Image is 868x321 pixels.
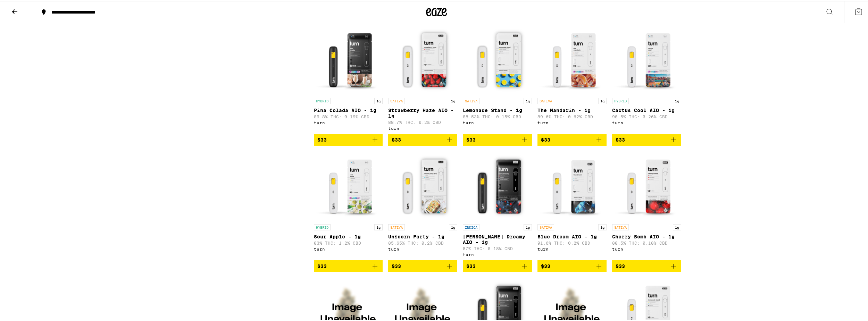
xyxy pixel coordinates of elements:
[314,24,383,93] img: turn - Pina Colada AIO - 1g
[616,262,625,268] span: $33
[388,246,457,250] div: turn
[317,262,327,268] span: $33
[463,150,532,220] img: turn - Berry Dreamy AIO - 1g
[314,233,383,238] p: Sour Apple - 1g
[388,223,405,229] p: SATIVA
[314,24,383,133] a: Open page for Pina Colada AIO - 1g from turn
[541,136,550,142] span: $33
[314,150,383,220] img: turn - Sour Apple - 1g
[598,97,607,103] p: 1g
[537,150,607,259] a: Open page for Blue Dream AIO - 1g from turn
[612,119,681,124] div: turn
[612,223,629,229] p: SATIVA
[314,113,383,118] p: 89.8% THC: 0.19% CBD
[466,262,476,268] span: $33
[537,24,607,133] a: Open page for The Mandarin - 1g from turn
[314,240,383,244] p: 83% THC: 1.2% CBD
[388,107,457,118] p: Strawberry Haze AIO - 1g
[612,24,681,93] img: turn - Cactus Cool AIO - 1g
[463,259,532,271] button: Add to bag
[537,150,607,220] img: turn - Blue Dream AIO - 1g
[524,97,532,103] p: 1g
[673,223,681,229] p: 1g
[449,223,457,229] p: 1g
[612,133,681,145] button: Add to bag
[537,119,607,124] div: turn
[314,150,383,259] a: Open page for Sour Apple - 1g from turn
[537,113,607,118] p: 89.6% THC: 0.62% CBD
[537,97,554,103] p: SATIVA
[314,246,383,250] div: turn
[537,259,607,271] button: Add to bag
[314,119,383,124] div: turn
[463,251,532,256] div: turn
[616,136,625,142] span: $33
[314,133,383,145] button: Add to bag
[612,240,681,244] p: 88.5% THC: 0.18% CBD
[612,24,681,133] a: Open page for Cactus Cool AIO - 1g from turn
[612,246,681,250] div: turn
[673,97,681,103] p: 1g
[537,24,607,93] img: turn - The Mandarin - 1g
[537,246,607,250] div: turn
[314,107,383,112] p: Pina Colada AIO - 1g
[463,24,532,93] img: turn - Lemonade Stand - 1g
[612,150,681,259] a: Open page for Cherry Bomb AIO - 1g from turn
[388,119,457,124] p: 88.7% THC: 0.2% CBD
[463,119,532,124] div: turn
[388,125,457,129] div: turn
[388,24,457,93] img: turn - Strawberry Haze AIO - 1g
[537,133,607,145] button: Add to bag
[612,97,629,103] p: HYBRID
[388,97,405,103] p: SATIVA
[388,150,457,220] img: turn - Unicorn Party - 1g
[392,262,401,268] span: $33
[317,136,327,142] span: $33
[463,133,532,145] button: Add to bag
[524,223,532,229] p: 1g
[374,223,383,229] p: 1g
[463,233,532,244] p: [PERSON_NAME] Dreamy AIO - 1g
[374,97,383,103] p: 1g
[463,245,532,250] p: 87% THC: 0.18% CBD
[463,107,532,112] p: Lemonade Stand - 1g
[388,24,457,133] a: Open page for Strawberry Haze AIO - 1g from turn
[388,240,457,244] p: 85.65% THC: 0.2% CBD
[466,136,476,142] span: $33
[537,223,554,229] p: SATIVA
[463,113,532,118] p: 88.53% THC: 0.15% CBD
[449,97,457,103] p: 1g
[463,24,532,133] a: Open page for Lemonade Stand - 1g from turn
[388,259,457,271] button: Add to bag
[463,97,479,103] p: SATIVA
[314,223,331,229] p: HYBRID
[388,233,457,238] p: Unicorn Party - 1g
[314,259,383,271] button: Add to bag
[598,223,607,229] p: 1g
[392,136,401,142] span: $33
[388,133,457,145] button: Add to bag
[537,107,607,112] p: The Mandarin - 1g
[541,262,550,268] span: $33
[463,223,479,229] p: INDICA
[612,107,681,112] p: Cactus Cool AIO - 1g
[388,150,457,259] a: Open page for Unicorn Party - 1g from turn
[612,259,681,271] button: Add to bag
[314,97,331,103] p: HYBRID
[537,233,607,238] p: Blue Dream AIO - 1g
[612,150,681,220] img: turn - Cherry Bomb AIO - 1g
[537,240,607,244] p: 91.6% THC: 0.2% CBD
[4,5,50,10] span: Hi. Need any help?
[463,150,532,259] a: Open page for Berry Dreamy AIO - 1g from turn
[612,113,681,118] p: 90.5% THC: 0.26% CBD
[612,233,681,238] p: Cherry Bomb AIO - 1g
